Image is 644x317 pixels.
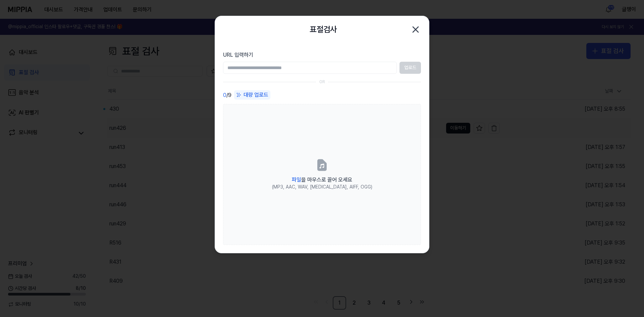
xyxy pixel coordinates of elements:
[223,51,421,59] label: URL 입력하기
[223,91,226,99] span: 0
[319,79,325,85] div: OR
[310,23,337,36] h2: 표절검사
[272,184,372,191] div: (MP3, AAC, WAV, [MEDICAL_DATA], AIFF, OGG)
[234,90,270,100] button: 대량 업로드
[234,90,270,100] div: 대량 업로드
[223,90,231,100] div: / 9
[292,176,352,183] span: 을 마우스로 끌어 오세요
[292,176,301,183] span: 파일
